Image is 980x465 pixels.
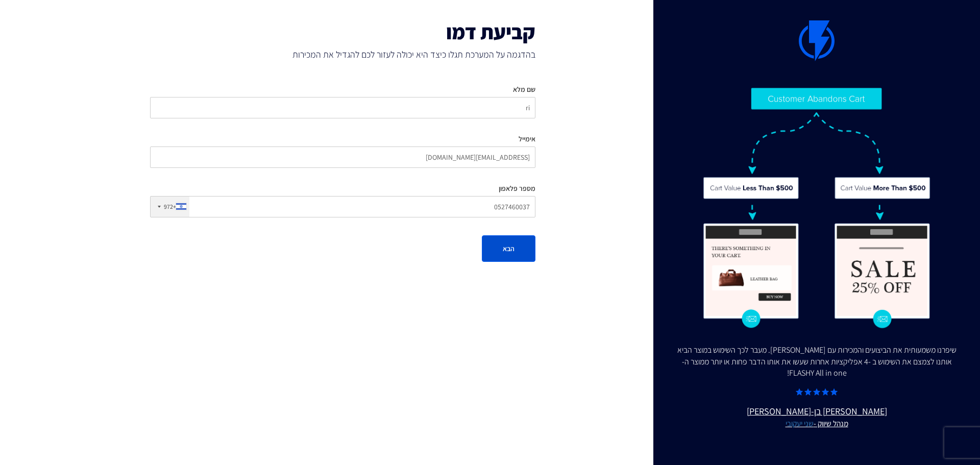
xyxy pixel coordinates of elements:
a: שני יעקובי [786,418,814,428]
small: מנהל שיווק - [674,418,960,429]
span: בהדגמה על המערכת תגלו כיצד היא יכולה לעזור לכם להגדיל את המכירות [150,48,535,61]
label: אימייל [519,134,535,144]
input: 50-234-5678 [150,196,535,217]
img: Flashy [702,87,931,329]
div: +972 [164,202,176,211]
label: שם מלא [513,84,535,94]
u: [PERSON_NAME] בן-[PERSON_NAME] [674,405,960,429]
button: הבא [482,235,535,262]
h1: קביעת דמו [150,20,535,43]
div: Israel (‫ישראל‬‎): +972 [151,197,189,217]
div: שיפרנו משמעותית את הביצועים והמכירות עם [PERSON_NAME]. מעבר לכך השימוש במוצר הביא אותנו לצמצם את ... [674,345,960,380]
label: מספר פלאפון [499,183,535,193]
